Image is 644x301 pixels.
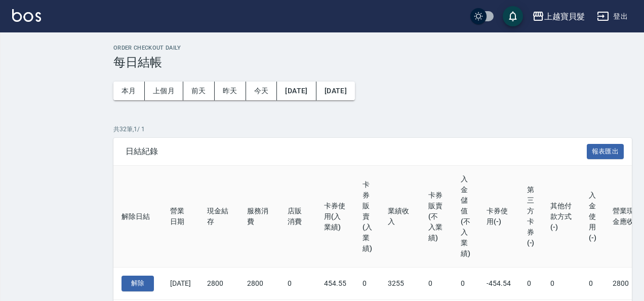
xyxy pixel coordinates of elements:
[503,6,523,26] button: save
[587,144,624,160] button: 報表匯出
[279,166,316,268] th: 店販消費
[12,9,41,22] img: Logo
[183,82,215,100] button: 前天
[528,6,589,27] button: 上越寶貝髮
[215,82,246,100] button: 昨天
[544,10,585,23] div: 上越寶貝髮
[478,268,519,300] td: -454.54
[113,125,632,134] p: 共 32 筆, 1 / 1
[593,7,632,26] button: 登出
[113,82,145,100] button: 本月
[239,166,279,268] th: 服務消費
[145,82,183,100] button: 上個月
[380,268,420,300] td: 3255
[316,166,354,268] th: 卡券使用(入業績)
[587,146,624,156] a: 報表匯出
[581,166,605,268] th: 入金使用(-)
[519,166,543,268] th: 第三方卡券(-)
[279,268,316,300] td: 0
[542,268,581,300] td: 0
[113,166,162,268] th: 解除日結
[453,268,478,300] td: 0
[126,146,587,157] span: 日結紀錄
[453,166,478,268] th: 入金儲值(不入業績)
[354,268,380,300] td: 0
[246,82,277,100] button: 今天
[316,268,354,300] td: 454.55
[199,166,239,268] th: 現金結存
[519,268,543,300] td: 0
[162,166,199,268] th: 營業日期
[122,276,154,291] button: 解除
[239,268,279,300] td: 2800
[420,268,453,300] td: 0
[199,268,239,300] td: 2800
[277,82,316,100] button: [DATE]
[478,166,519,268] th: 卡券使用(-)
[380,166,420,268] th: 業績收入
[420,166,453,268] th: 卡券販賣(不入業績)
[581,268,605,300] td: 0
[113,55,632,69] h3: 每日結帳
[316,82,355,100] button: [DATE]
[162,268,199,300] td: [DATE]
[113,45,632,51] h2: Order checkout daily
[542,166,581,268] th: 其他付款方式(-)
[354,166,380,268] th: 卡券販賣(入業績)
